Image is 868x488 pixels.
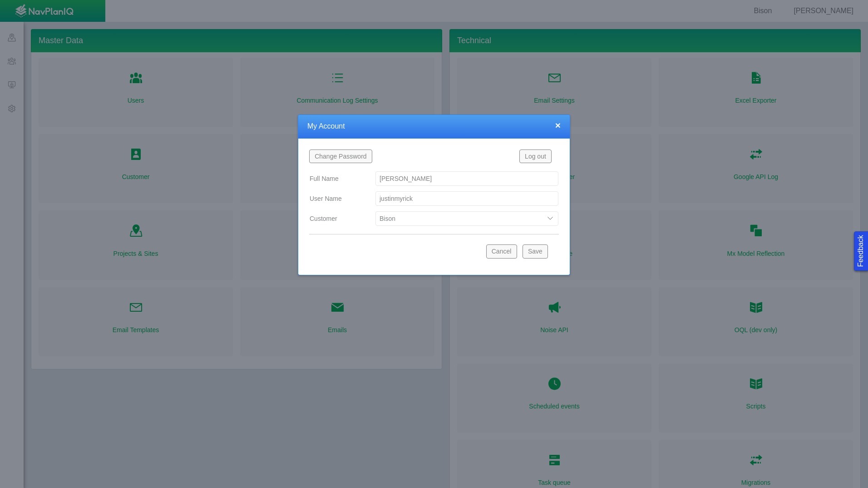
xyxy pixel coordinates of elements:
button: Log out [519,149,552,163]
button: close [555,120,561,130]
button: Save [523,244,548,258]
label: User Name [302,190,368,207]
label: Full Name [302,170,368,187]
label: Customer [302,210,368,227]
h4: My Account [307,122,561,131]
button: Cancel [486,244,517,258]
button: Change Password [309,149,372,163]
